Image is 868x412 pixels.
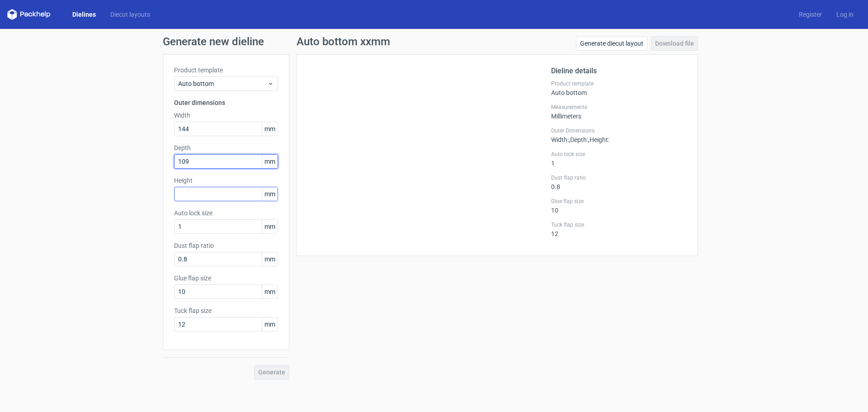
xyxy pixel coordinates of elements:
div: Millimeters [551,104,687,120]
h2: Dieline details [551,66,687,76]
span: mm [262,155,278,168]
label: Depth [174,143,278,152]
span: , Height : [588,136,609,143]
div: Auto bottom [551,80,687,96]
label: Dust flap ratio [551,174,687,181]
span: , Depth : [569,136,588,143]
h1: Auto bottom xxmm [297,36,390,47]
label: Tuck flap size [551,221,687,228]
div: 1 [551,151,687,167]
a: Register [792,10,829,19]
span: mm [262,187,278,201]
label: Tuck flap size [174,306,278,315]
h3: Outer dimensions [174,98,278,107]
label: Auto lock size [174,208,278,218]
div: 0.8 [551,174,687,190]
span: mm [262,122,278,136]
label: Dust flap ratio [174,241,278,250]
label: Width [174,111,278,120]
div: 12 [551,221,687,237]
span: mm [262,252,278,266]
span: mm [262,317,278,331]
span: Width : [551,136,569,143]
a: Dielines [65,10,103,19]
span: mm [262,220,278,233]
label: Measurements [551,104,687,111]
span: mm [262,285,278,298]
label: Auto lock size [551,151,687,158]
div: 10 [551,198,687,214]
h1: Generate new dieline [163,36,705,47]
label: Product template [174,66,278,75]
a: Diecut layouts [103,10,157,19]
a: Log in [829,10,861,19]
label: Outer Dimensions [551,127,687,134]
label: Height [174,176,278,185]
a: Generate diecut layout [576,36,647,51]
label: Product template [551,80,687,87]
label: Glue flap size [551,198,687,205]
span: Auto bottom [178,79,267,88]
label: Glue flap size [174,274,278,283]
